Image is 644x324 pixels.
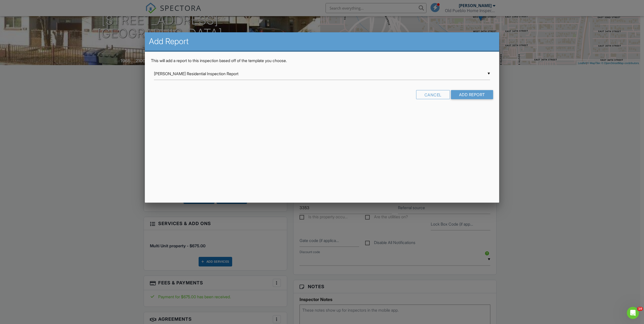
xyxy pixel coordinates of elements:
span: 10 [637,307,643,311]
h2: Add Report [149,36,495,46]
div: Cancel [416,90,450,99]
p: This will add a report to this inspection based off of the template you choose. [151,58,493,63]
input: Add Report [451,90,493,99]
iframe: Intercom live chat [627,307,639,319]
